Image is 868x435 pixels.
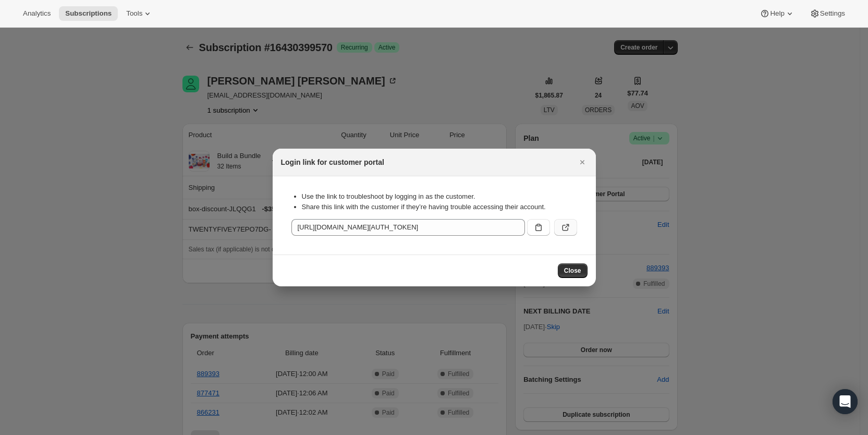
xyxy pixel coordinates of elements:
button: Analytics [17,6,57,21]
span: Tools [126,9,142,18]
button: Subscriptions [59,6,118,21]
div: Open Intercom Messenger [833,389,858,414]
span: Help [770,9,784,18]
button: Close [558,263,588,278]
span: Analytics [23,9,51,18]
h2: Login link for customer portal [281,157,384,167]
span: Close [564,267,581,275]
button: Tools [120,6,159,21]
button: Help [753,6,801,21]
button: Settings [803,6,851,21]
li: Use the link to troubleshoot by logging in as the customer. [302,191,577,202]
span: Settings [820,9,845,18]
button: Close [575,155,590,170]
span: Subscriptions [65,9,112,18]
li: Share this link with the customer if they’re having trouble accessing their account. [302,202,577,212]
